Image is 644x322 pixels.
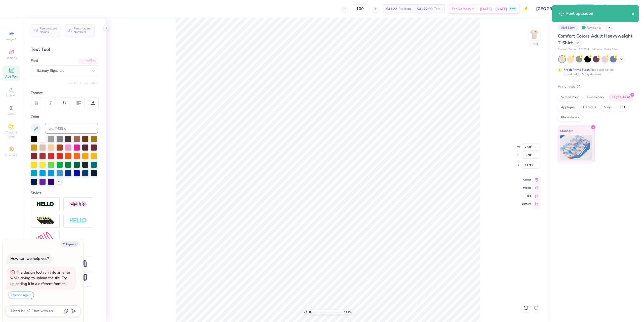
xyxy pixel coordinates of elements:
[417,6,432,12] span: $4,122.00
[558,94,582,101] div: Screen Print
[398,6,411,12] span: Per Item
[609,94,633,101] div: Digital Print
[31,190,98,196] div: Styles
[69,218,87,224] img: Negative Space
[564,67,626,77] div: This color can be expedited for 5 day delivery.
[45,124,98,134] input: e.g. 7428 c
[558,104,578,111] div: Applique
[5,75,17,79] span: Add Text
[579,48,589,52] span: # C1717
[31,114,98,120] div: Color
[39,27,57,34] span: Personalized Names
[480,6,507,12] span: [DATE] - [DATE]
[532,4,569,14] input: Untitled Design
[350,4,370,13] input: – –
[558,48,576,52] span: Comfort Colors
[510,7,515,11] span: FREE
[5,153,17,157] span: Decorate
[522,178,531,182] span: Center
[6,56,17,60] span: Designs
[601,104,615,111] div: Vinyl
[10,270,70,286] div: The design tool ran into an error while trying to upload the file. Try uploading it in a differen...
[36,217,54,225] img: 3d Illusion
[452,6,471,12] span: Est. Delivery
[6,93,16,97] span: Upload
[617,104,628,111] div: Foil
[531,42,538,46] div: Front
[74,27,92,34] span: Personalized Numbers
[3,130,20,138] span: Clipart & logos
[522,194,531,198] span: Top
[579,104,599,111] div: Transfers
[566,11,631,17] div: Font uploaded
[560,135,592,160] img: Standard
[78,58,98,64] div: Add Font
[31,90,99,96] div: Format
[631,11,635,17] button: close
[558,33,632,46] span: Comfort Colors Adult Heavyweight T-Shirt
[558,114,582,121] div: Rhinestones
[69,201,87,207] img: Shadow
[434,6,441,12] span: Total
[584,94,608,101] div: Embroidery
[36,201,54,207] img: Stroke
[6,37,17,41] span: Image AI
[522,202,531,206] span: Bottom
[592,48,617,52] span: Minimum Order: 24 +
[36,232,54,242] img: Free Distort
[529,29,539,39] img: Front
[31,58,38,64] label: Font
[67,81,98,85] button: Switch to Greek Letters
[386,6,397,12] span: $41.22
[8,112,15,116] span: Greek
[344,310,352,314] span: 111 %
[31,46,98,53] div: Text Tool
[9,292,34,299] button: Upload again
[560,128,573,133] span: Standard
[61,241,78,247] button: Collapse
[558,24,578,31] div: # 505828A
[10,256,49,261] div: How can we help you?
[564,68,590,72] strong: Fresh Prints Flash:
[580,24,603,31] div: Revision 3
[558,84,634,89] div: Print Type
[522,186,531,190] span: Middle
